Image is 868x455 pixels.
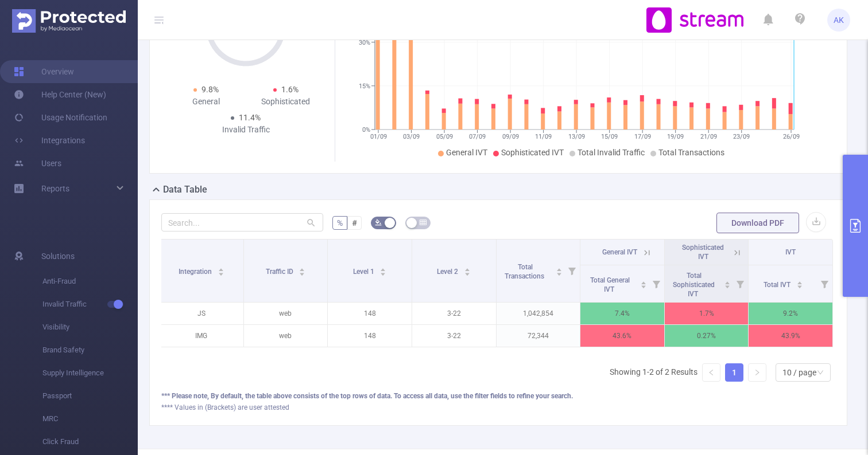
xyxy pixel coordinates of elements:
[379,266,386,273] div: Sort
[412,325,496,347] p: 3-22
[708,369,715,376] i: icon: left
[764,281,792,289] span: Total IVT
[602,248,637,256] span: General IVT
[328,303,412,324] p: 148
[682,244,724,261] span: Sophisticated IVT
[817,369,824,377] i: icon: down
[359,39,370,46] tspan: 30%
[337,218,343,227] span: %
[161,391,835,401] div: *** Please note, By default, the table above consists of the top rows of data. To access all data...
[14,106,107,129] a: Usage Notification
[160,325,243,347] p: IMG
[328,325,412,347] p: 148
[535,133,552,140] tspan: 11/09
[733,133,750,140] tspan: 23/09
[446,148,487,157] span: General IVT
[246,96,325,108] div: Sophisticated
[281,85,299,94] span: 1.6%
[41,184,69,193] span: Reports
[505,263,546,280] span: Total Transactions
[244,303,328,324] p: web
[782,364,816,381] div: 10 / page
[665,325,749,347] p: 0.27%
[556,271,563,274] i: icon: caret-down
[42,316,138,339] span: Visibility
[564,240,580,302] i: Filter menu
[12,9,126,33] img: Protected Media
[206,124,286,136] div: Invalid Traffic
[163,183,207,197] h2: Data Table
[464,266,471,273] div: Sort
[160,303,243,324] p: JS
[437,268,460,276] span: Level 2
[403,133,420,140] tspan: 03/09
[14,60,74,83] a: Overview
[266,268,295,276] span: Traffic ID
[14,129,85,152] a: Integrations
[201,85,219,94] span: 9.8%
[464,271,471,274] i: icon: caret-down
[42,407,138,430] span: MRC
[41,177,69,200] a: Reports
[580,303,664,324] p: 7.4%
[640,284,646,287] i: icon: caret-down
[568,133,584,140] tspan: 13/09
[161,213,323,232] input: Search...
[590,276,630,293] span: Total General IVT
[749,303,832,324] p: 9.2%
[782,133,799,140] tspan: 26/09
[501,148,564,157] span: Sophisticated IVT
[42,293,138,316] span: Invalid Traffic
[239,113,261,122] span: 11.4%
[464,266,471,270] i: icon: caret-up
[14,152,61,175] a: Users
[797,280,803,283] i: icon: caret-up
[702,363,720,382] li: Previous Page
[469,133,486,140] tspan: 07/09
[816,265,832,302] i: Filter menu
[724,280,731,287] div: Sort
[218,266,224,270] i: icon: caret-up
[375,219,382,226] i: icon: bg-colors
[42,362,138,385] span: Supply Intelligence
[797,284,803,287] i: icon: caret-down
[42,339,138,362] span: Brand Safety
[754,369,761,376] i: icon: right
[42,270,138,293] span: Anti-Fraud
[578,148,645,157] span: Total Invalid Traffic
[412,303,496,324] p: 3-22
[299,266,305,273] div: Sort
[497,303,580,324] p: 1,042,854
[796,280,803,287] div: Sort
[218,271,224,274] i: icon: caret-down
[673,272,715,298] span: Total Sophisticated IVT
[724,280,731,283] i: icon: caret-up
[359,83,370,90] tspan: 15%
[352,218,357,227] span: #
[436,133,452,140] tspan: 05/09
[749,325,832,347] p: 43.9%
[665,303,749,324] p: 1.7%
[726,364,743,381] a: 1
[497,325,580,347] p: 72,344
[634,133,650,140] tspan: 17/09
[556,266,563,270] i: icon: caret-up
[640,280,646,283] i: icon: caret-up
[380,271,386,274] i: icon: caret-down
[299,271,305,274] i: icon: caret-down
[380,266,386,270] i: icon: caret-up
[299,266,305,270] i: icon: caret-up
[580,325,664,347] p: 43.6%
[648,265,664,302] i: Filter menu
[218,266,224,273] div: Sort
[700,133,716,140] tspan: 21/09
[716,213,799,233] button: Download PDF
[785,248,796,256] span: IVT
[658,148,724,157] span: Total Transactions
[502,133,518,140] tspan: 09/09
[179,268,214,276] span: Integration
[41,245,75,268] span: Solutions
[640,280,647,287] div: Sort
[724,284,731,287] i: icon: caret-down
[667,133,684,140] tspan: 19/09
